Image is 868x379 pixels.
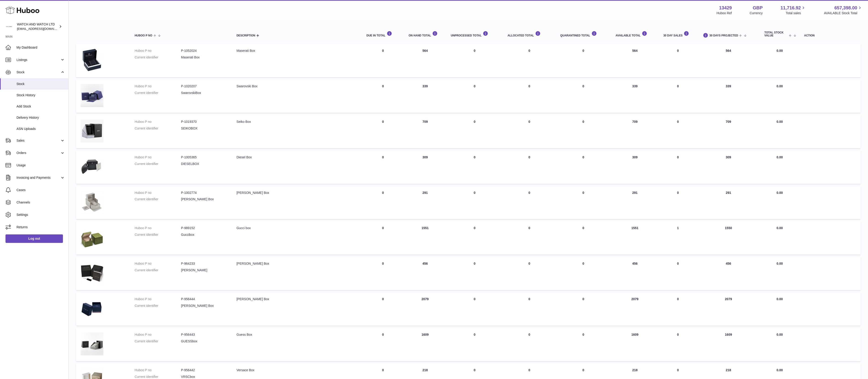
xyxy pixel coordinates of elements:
[776,297,783,301] span: 0.00
[446,221,503,255] td: 0
[834,5,857,11] span: 657,398.00
[181,84,227,88] dd: P-1020207
[404,151,446,184] td: 309
[824,11,863,15] span: AVAILABLE Stock Total
[764,31,788,37] span: Total stock value
[16,151,60,155] span: Orders
[81,226,103,249] img: product image
[16,93,65,97] span: Stock History
[135,375,181,379] dt: Current identifier
[824,5,863,15] a: 657,398.00 AVAILABLE Stock Total
[16,115,65,120] span: Delivery History
[362,151,404,184] td: 0
[135,368,181,372] dt: Huboo P no
[697,151,760,184] td: 309
[237,368,357,372] div: Versace Box
[446,186,503,219] td: 0
[135,91,181,95] dt: Current identifier
[181,268,227,272] dd: [PERSON_NAME]
[750,11,763,15] div: Currency
[5,23,12,30] img: internalAdmin-13429@internal.huboo.com
[81,84,103,107] img: product image
[135,304,181,308] dt: Current identifier
[659,221,697,255] td: 1
[135,162,181,166] dt: Current identifier
[404,44,446,77] td: 564
[659,186,697,219] td: 0
[776,191,783,195] span: 0.00
[16,82,65,86] span: Stock
[237,191,357,195] div: [PERSON_NAME] Box
[717,11,732,15] div: Huboo Ref
[503,44,555,77] td: 0
[181,162,227,166] dd: DIESELBOX
[362,44,404,77] td: 0
[135,297,181,301] dt: Huboo P no
[611,80,659,113] td: 339
[503,115,555,148] td: 0
[697,115,760,148] td: 709
[135,120,181,124] dt: Huboo P no
[135,233,181,237] dt: Current identifier
[582,226,584,230] span: 0
[181,233,227,237] dd: Guccibox
[776,333,783,336] span: 0.00
[135,49,181,53] dt: Huboo P no
[81,191,103,214] img: product image
[181,55,227,60] dd: Maserati Box
[697,257,760,290] td: 456
[404,292,446,326] td: 2079
[135,339,181,343] dt: Current identifier
[582,297,584,301] span: 0
[367,31,399,37] div: DUE IN TOTAL
[697,44,760,77] td: 564
[611,44,659,77] td: 564
[181,126,227,131] dd: SEIKOBOX
[503,80,555,113] td: 0
[181,339,227,343] dd: GUESSbox
[446,115,503,148] td: 0
[697,186,760,219] td: 291
[697,80,760,113] td: 339
[616,31,654,37] div: AVAILABLE Total
[181,120,227,124] dd: P-1019370
[659,44,697,77] td: 0
[446,80,503,113] td: 0
[446,257,503,290] td: 0
[582,120,584,124] span: 0
[181,49,227,53] dd: P-1052024
[181,261,227,266] dd: P-964233
[81,297,103,320] img: product image
[16,58,60,62] span: Listings
[451,31,498,37] div: UNPROCESSED Total
[776,262,783,265] span: 0.00
[503,186,555,219] td: 0
[81,332,103,355] img: product image
[362,80,404,113] td: 0
[16,163,65,168] span: Usage
[582,333,584,336] span: 0
[16,213,65,217] span: Settings
[776,155,783,159] span: 0.00
[181,332,227,337] dd: P-956443
[786,11,806,15] span: Total sales
[5,234,63,243] a: Log out
[709,34,738,37] span: 30 DAYS PROJECTED
[659,292,697,326] td: 0
[582,262,584,265] span: 0
[135,197,181,201] dt: Current identifier
[611,186,659,219] td: 291
[582,368,584,372] span: 0
[181,375,227,379] dd: VRSCbox
[404,80,446,113] td: 339
[446,151,503,184] td: 0
[503,328,555,361] td: 0
[503,151,555,184] td: 0
[17,22,58,31] div: WATCH AND WATCH LTD
[659,115,697,148] td: 0
[780,5,801,11] span: 11,716.92
[237,332,357,337] div: Guess Box
[16,225,65,229] span: Returns
[503,257,555,290] td: 0
[181,155,227,159] dd: P-1005365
